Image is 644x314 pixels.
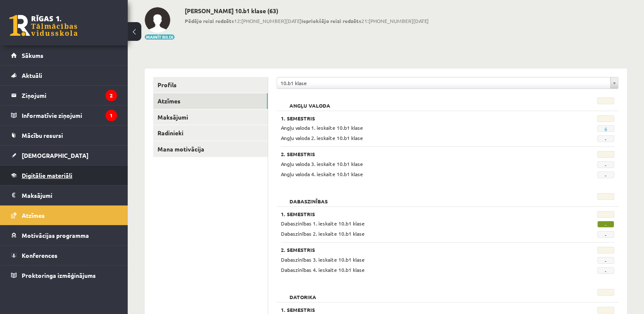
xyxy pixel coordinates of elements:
a: Proktoringa izmēģinājums [11,265,117,285]
span: Angļu valoda 2. ieskaite 10.b1 klase [281,134,363,141]
a: Motivācijas programma [11,226,117,245]
span: - [597,231,614,238]
span: 12:[PHONE_NUMBER][DATE] 21:[PHONE_NUMBER][DATE] [185,17,429,25]
a: Radinieki [153,125,268,141]
a: 6 [604,126,607,132]
a: 10.b1 klase [277,77,618,88]
span: Proktoringa izmēģinājums [22,271,96,279]
a: Aktuāli [11,66,117,85]
span: [DEMOGRAPHIC_DATA] [22,151,89,159]
a: Rīgas 1. Tālmācības vidusskola [9,15,77,36]
img: Andris Anžans [145,7,170,33]
a: Maksājumi [11,186,117,205]
b: Pēdējo reizi redzēts [185,17,234,24]
b: Iepriekšējo reizi redzēts [301,17,361,24]
span: Motivācijas programma [22,231,89,239]
button: Mainīt bildi [145,34,175,40]
legend: Ziņojumi [22,86,117,105]
h2: Datorika [281,289,325,297]
a: Digitālie materiāli [11,166,117,185]
span: - [597,221,614,228]
span: - [597,267,614,274]
span: Angļu valoda 4. ieskaite 10.b1 klase [281,171,363,177]
span: Mācību resursi [22,131,63,139]
h3: 1. Semestris [281,115,556,121]
a: Ziņojumi2 [11,86,117,105]
a: Mana motivācija [153,141,268,157]
span: - [597,171,614,178]
h2: Dabaszinības [281,193,336,202]
span: Sākums [22,51,43,59]
h3: 2. Semestris [281,151,556,157]
span: - [597,135,614,142]
span: Dabaszinības 3. ieskaite 10.b1 klase [281,256,365,263]
a: Informatīvie ziņojumi1 [11,106,117,125]
span: Angļu valoda 1. ieskaite 10.b1 klase [281,124,363,131]
h2: Angļu valoda [281,97,339,106]
h3: 2. Semestris [281,247,556,253]
span: 10.b1 klase [280,77,607,88]
i: 2 [106,90,117,101]
i: 1 [106,110,117,121]
legend: Maksājumi [22,186,117,205]
h3: 1. Semestris [281,211,556,217]
span: Angļu valoda 3. ieskaite 10.b1 klase [281,160,363,167]
span: Aktuāli [22,71,42,79]
span: Digitālie materiāli [22,171,72,179]
span: - [597,161,614,168]
a: Atzīmes [11,206,117,225]
a: Profils [153,77,268,93]
span: Dabaszinības 4. ieskaite 10.b1 klase [281,266,365,273]
a: Maksājumi [153,109,268,125]
a: Atzīmes [153,93,268,109]
span: Atzīmes [22,211,45,219]
h3: 1. Semestris [281,307,556,313]
a: [DEMOGRAPHIC_DATA] [11,146,117,165]
legend: Informatīvie ziņojumi [22,106,117,125]
a: Sākums [11,46,117,65]
h2: [PERSON_NAME] 10.b1 klase (63) [185,7,429,14]
span: - [597,257,614,264]
a: Konferences [11,245,117,265]
a: Mācību resursi [11,126,117,145]
span: Konferences [22,251,57,259]
span: Dabaszinības 1. ieskaite 10.b1 klase [281,220,365,227]
span: Dabaszinības 2. ieskaite 10.b1 klase [281,230,365,237]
